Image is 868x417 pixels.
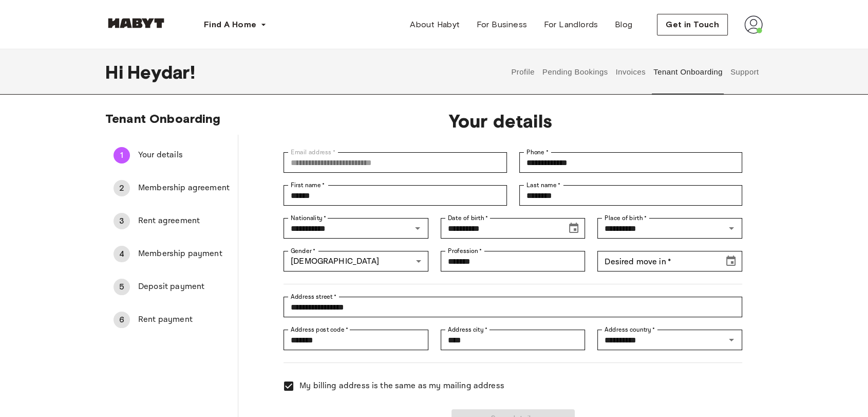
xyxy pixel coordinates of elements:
button: Open [410,221,425,235]
img: Habyt [105,18,167,28]
div: 4Membership payment [105,242,238,266]
span: Hi [105,61,127,83]
a: Blog [607,14,641,35]
span: About Habyt [410,19,460,31]
div: [DEMOGRAPHIC_DATA] [284,251,428,271]
label: First name [291,180,325,190]
label: Email address [291,148,335,157]
button: Choose date, selected date is Jul 5, 2000 [563,218,584,239]
label: Address city [448,325,487,334]
span: Rent payment [138,314,230,326]
label: Gender [291,246,315,256]
span: For Landlords [543,19,598,31]
button: Pending Bookings [541,49,609,95]
span: My billing address is the same as my mailing address [299,380,504,392]
span: Your details [138,149,230,161]
div: 2Membership agreement [105,176,238,201]
button: Open [724,221,739,235]
label: Address country [605,325,655,334]
div: 5 [114,279,130,295]
button: Support [729,49,760,95]
a: For Landlords [535,14,606,35]
label: Nationality [291,213,327,223]
button: Choose date [721,251,741,271]
label: Phone [526,148,549,157]
span: Membership agreement [138,182,230,194]
div: 5Deposit payment [105,275,238,299]
div: Last name [519,185,742,206]
div: Address street [284,297,742,317]
label: Profession [448,246,482,256]
a: For Business [468,14,536,35]
button: Profile [510,49,536,95]
div: 1 [114,147,130,164]
span: Your details [271,110,730,132]
div: 4 [114,246,130,262]
label: Address post code [291,325,348,334]
label: Last name [526,180,561,190]
div: Address post code [284,330,428,350]
span: Get in Touch [666,19,719,31]
div: 6Rent payment [105,307,238,332]
div: 1Your details [105,143,238,168]
div: Email address [284,152,506,173]
div: user profile tabs [507,49,763,95]
span: Deposit payment [138,281,230,293]
span: Membership payment [138,248,230,260]
div: First name [284,185,506,206]
label: Address street [291,292,337,301]
button: Find A Home [196,14,275,35]
span: Find A Home [204,19,256,31]
div: Profession [441,251,586,271]
div: 2 [114,180,130,196]
button: Tenant Onboarding [652,49,724,95]
span: Rent agreement [138,215,230,227]
a: About Habyt [402,14,468,35]
button: Get in Touch [657,14,728,35]
button: Open [724,333,739,347]
div: Address city [441,330,586,350]
span: For Business [477,19,527,31]
div: 3 [114,213,130,229]
div: 6 [114,312,130,328]
div: Phone [519,152,742,173]
img: avatar [744,15,763,34]
div: 3Rent agreement [105,209,238,233]
button: Invoices [614,49,647,95]
label: Date of birth [448,213,488,223]
span: Tenant Onboarding [105,111,221,126]
label: Place of birth [605,213,647,223]
span: Blog [615,19,633,31]
span: Heydar ! [127,61,195,83]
